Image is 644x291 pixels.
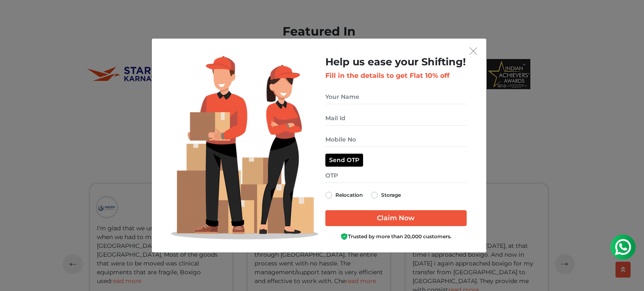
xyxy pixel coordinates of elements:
input: Mobile No [325,132,467,147]
img: Boxigo Customer Shield [340,233,348,240]
h2: Help us ease your Shifting! [325,56,467,68]
img: exit [470,47,477,55]
input: Claim Now [325,210,467,226]
div: Trusted by more than 20,000 customers. [325,233,467,241]
img: whatsapp-icon.svg [8,8,25,25]
button: Send OTP [325,154,363,167]
input: Your Name [325,90,467,104]
img: Lead Welcome Image [171,56,319,239]
input: Mail Id [325,111,467,126]
h3: Fill in the details to get Flat 10% off [325,72,467,80]
label: Relocation [335,190,363,200]
input: OTP [325,168,467,183]
label: Storage [381,190,401,200]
